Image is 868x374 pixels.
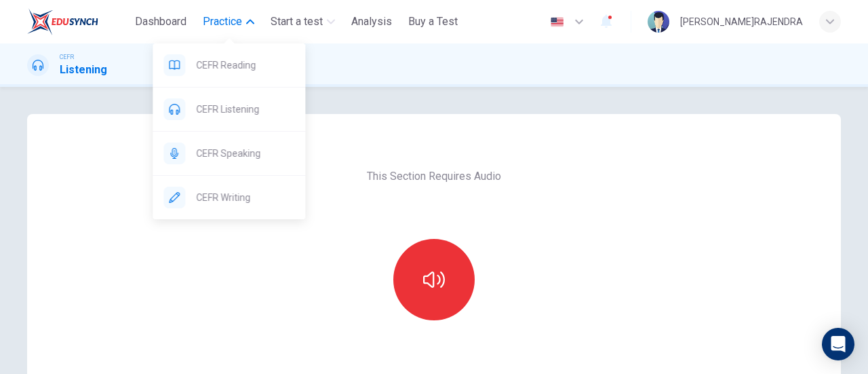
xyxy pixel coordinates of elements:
[60,52,74,62] span: CEFR
[408,14,458,30] span: Buy a Test
[197,10,260,34] button: Practice
[60,62,107,78] h1: Listening
[346,10,397,34] button: Analysis
[196,101,294,117] span: CEFR Listening
[680,14,803,30] div: [PERSON_NAME]RAJENDRA
[549,17,566,27] img: en
[271,14,323,30] span: Start a test
[403,10,463,34] button: Buy a Test
[27,8,130,35] a: ELTC logo
[153,176,305,219] div: CEFR Writing
[203,14,242,30] span: Practice
[822,328,854,360] div: Open Intercom Messenger
[153,132,305,175] div: CEFR Speaking
[351,14,392,30] span: Analysis
[130,10,192,34] button: Dashboard
[27,8,98,35] img: ELTC logo
[265,10,340,34] button: Start a test
[135,14,186,30] span: Dashboard
[196,57,294,73] span: CEFR Reading
[153,43,305,87] div: CEFR Reading
[196,145,294,162] span: CEFR Speaking
[153,88,305,131] div: CEFR Listening
[196,189,294,206] span: CEFR Writing
[648,11,669,33] img: Profile picture
[367,168,501,185] span: This Section Requires Audio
